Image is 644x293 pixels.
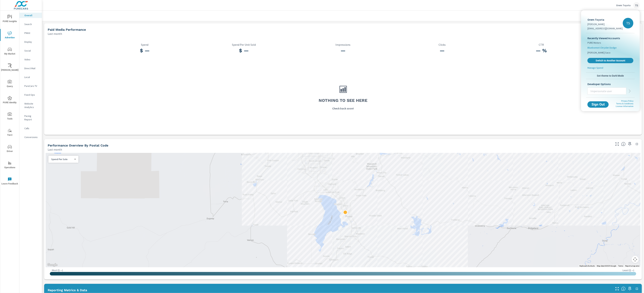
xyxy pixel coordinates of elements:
[587,74,633,77] span: Set theme to Dark Mode
[587,27,623,30] p: [EMAIL_ADDRESS][DOMAIN_NAME]
[587,58,633,63] a: Switch to Another Account
[616,105,633,107] a: License Information
[590,103,606,106] span: Sign Out
[587,36,633,40] p: Recently Viewed Accounts
[586,66,635,71] a: Manage Spend
[587,66,603,70] p: Manage Spend
[587,41,601,44] span: PURE Motors
[587,46,617,49] span: Bluebonnet Chrysler Dodge
[586,73,635,79] button: Set theme to Dark Mode
[623,18,633,28] div: TS
[587,22,623,26] p: [PERSON_NAME]
[587,82,633,86] p: Developer Options
[588,86,626,96] input: Impersonate user
[587,17,623,22] p: Orem Toyota
[587,101,609,108] button: Sign Out
[587,51,610,54] span: [PERSON_NAME] Saco
[616,103,633,105] a: Terms & Conditions
[621,100,633,102] a: Privacy Policy
[589,59,631,62] span: Switch to Another Account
